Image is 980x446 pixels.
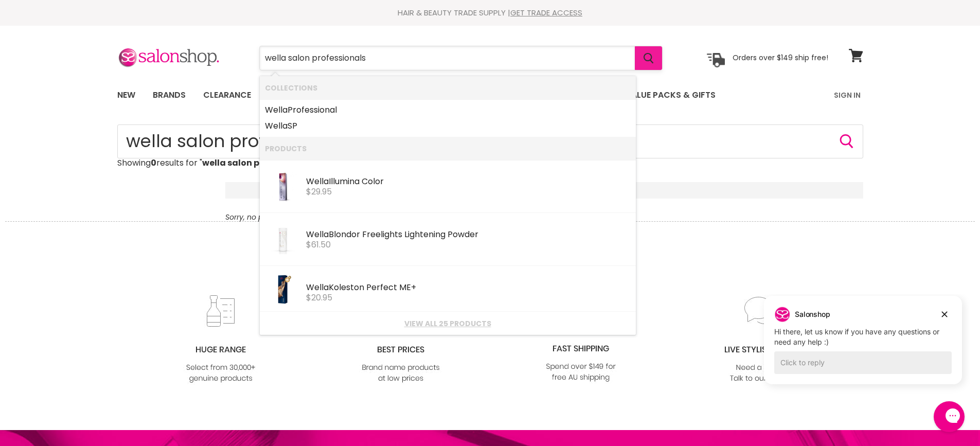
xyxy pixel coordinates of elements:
a: SP [265,118,631,134]
img: BL_FL_WLP_400_200x.jpg [269,218,297,261]
b: Wella [265,120,288,132]
nav: Main [104,80,876,110]
li: Products: Wella Koleston Perfect ME+ [260,266,636,312]
a: New [110,84,143,106]
div: Blondor Freelights Lightening Powder [306,230,631,241]
form: Product [117,124,863,158]
p: Showing results for " " [117,158,863,168]
button: Search [635,46,662,70]
span: $20.95 [306,292,332,304]
li: Collections [260,76,636,99]
a: View all 25 products [265,319,631,328]
img: range2_8cf790d4-220e-469f-917d-a18fed3854b6.jpg [179,295,262,385]
b: Wella [265,104,288,116]
img: chat_c0a1c8f7-3133-4fc6-855f-7264552747f6.jpg [719,295,803,385]
li: Products [260,137,636,160]
input: Search [260,46,635,70]
a: Brands [145,84,193,106]
ul: Main menu [110,80,776,110]
div: Illumina Color [306,177,631,188]
p: Orders over $149 ship free! [733,53,828,62]
button: Search [839,133,855,150]
li: View All [260,312,636,335]
li: Collections: Wella SP [260,118,636,137]
b: Wella [306,281,329,293]
img: prices.jpg [359,295,442,385]
input: Search [117,124,863,158]
h2: Why shop with Salonshop [5,221,975,294]
form: Product [259,46,663,70]
a: Clearance [195,84,259,106]
a: Professional [265,102,631,118]
span: $61.50 [306,239,331,251]
a: GET TRADE ACCESS [510,7,582,18]
b: Wella [306,228,329,240]
em: Sorry, no products matched the keyword [225,212,371,222]
li: Products: Wella Illumina Color [260,160,636,213]
strong: 0 [151,157,156,169]
iframe: Gorgias live chat campaigns [756,294,970,400]
a: Value Packs & Gifts [618,84,723,106]
strong: wella salon professionals volumnizing [202,157,370,169]
b: Wella [306,175,329,187]
a: Sign In [828,84,867,106]
iframe: Gorgias live chat messenger [929,398,970,436]
img: 819830_200x.png [265,271,301,307]
li: Products: Wella Blondor Freelights Lightening Powder [260,213,636,266]
img: Illumina_Tube_200x.jpg [269,165,297,208]
span: $29.95 [306,186,332,198]
div: HAIR & BEAUTY TRADE SUPPLY | [104,8,876,18]
li: Collections: Wella Professional [260,99,636,118]
div: Koleston Perfect ME+ [306,283,631,294]
img: fast.jpg [539,294,622,384]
